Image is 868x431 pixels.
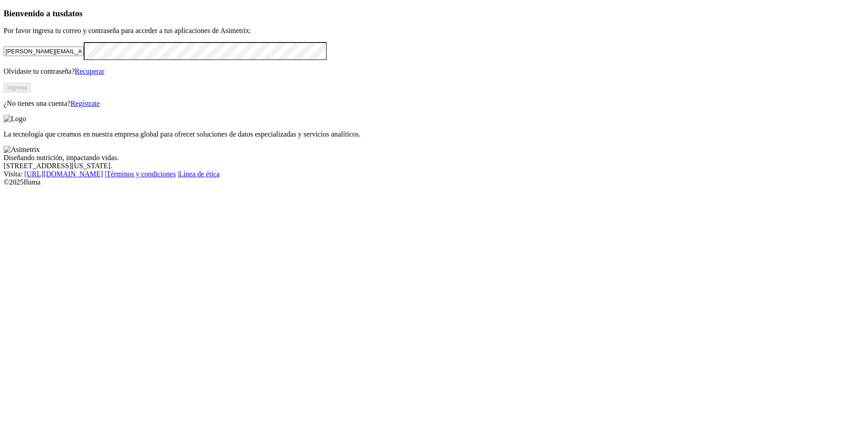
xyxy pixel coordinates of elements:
[4,162,864,170] div: [STREET_ADDRESS][US_STATE].
[75,67,104,75] a: Recuperar
[4,67,864,76] p: Olvidaste tu contraseña?
[179,170,220,178] a: Línea de ética
[4,47,84,56] input: Tu correo
[4,178,864,186] div: © 2025 Iluma
[4,115,26,123] img: Logo
[4,154,864,162] div: Diseñando nutrición, impactando vidas.
[63,9,83,18] span: datos
[71,99,100,107] a: Regístrate
[4,146,40,154] img: Asimetrix
[4,99,864,108] p: ¿No tienes una cuenta?
[106,170,176,178] a: Términos y condiciones
[4,9,864,19] h3: Bienvenido a tus
[4,170,864,178] div: Visita : | |
[4,27,864,35] p: Por favor ingresa tu correo y contraseña para acceder a tus aplicaciones de Asimetrix:
[4,83,31,92] button: Ingresa
[24,170,103,178] a: [URL][DOMAIN_NAME]
[4,130,864,138] p: La tecnología que creamos en nuestra empresa global para ofrecer soluciones de datos especializad...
